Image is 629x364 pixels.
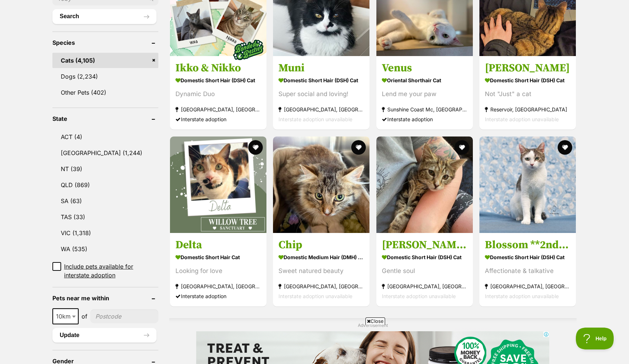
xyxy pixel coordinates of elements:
[52,161,158,177] a: NT (39)
[52,115,158,122] header: State
[382,75,467,86] strong: Oriental Shorthair Cat
[479,233,576,306] a: Blossom **2nd Chance Cat Rescue** Domestic Short Hair (DSH) Cat Affectionate & talkative [GEOGRAP...
[479,136,576,233] img: Blossom **2nd Chance Cat Rescue** - Domestic Short Hair (DSH) Cat
[382,104,467,114] strong: Sunshine Coast Mc, [GEOGRAPHIC_DATA]
[485,104,570,114] strong: Reservoir, [GEOGRAPHIC_DATA]
[52,129,158,145] a: ACT (4)
[175,89,261,99] div: Dynamic Duo
[376,136,473,233] img: Caitlyn **2nd Chance Cat Rescue** - Domestic Short Hair (DSH) Cat
[382,61,467,75] h3: Venus
[52,9,157,24] button: Search
[175,114,261,124] div: Interstate adoption
[485,252,570,262] strong: Domestic Short Hair (DSH) Cat
[382,89,467,99] div: Lend me your paw
[170,136,266,233] img: Delta - Domestic Short Hair Cat
[485,293,559,299] span: Interstate adoption unavailable
[175,281,261,291] strong: [GEOGRAPHIC_DATA], [GEOGRAPHIC_DATA]
[175,266,261,276] div: Looking for love
[278,89,364,99] div: Super social and loving!
[485,116,559,122] span: Interstate adoption unavailable
[52,308,79,324] span: 10km
[278,252,364,262] strong: Domestic Medium Hair (DMH) Cat
[382,252,467,262] strong: Domestic Short Hair (DSH) Cat
[278,266,364,276] div: Sweet natured beauty
[273,233,369,306] a: Chip Domestic Medium Hair (DMH) Cat Sweet natured beauty [GEOGRAPHIC_DATA], [GEOGRAPHIC_DATA] Int...
[454,140,469,155] button: favourite
[485,75,570,86] strong: Domestic Short Hair (DSH) Cat
[278,281,364,291] strong: [GEOGRAPHIC_DATA], [GEOGRAPHIC_DATA]
[170,56,266,130] a: Ikko & Nikko Domestic Short Hair (DSH) Cat Dynamic Duo [GEOGRAPHIC_DATA], [GEOGRAPHIC_DATA] Inter...
[52,53,158,68] a: Cats (4,105)
[376,56,473,130] a: Venus Oriental Shorthair Cat Lend me your paw Sunshine Coast Mc, [GEOGRAPHIC_DATA] Interstate ado...
[175,75,261,86] strong: Domestic Short Hair (DSH) Cat
[64,262,158,280] span: Include pets available for interstate adoption
[138,328,491,360] iframe: Advertisement
[52,262,158,280] a: Include pets available for interstate adoption
[382,238,467,252] h3: [PERSON_NAME] **2nd Chance Cat Rescue**
[175,252,261,262] strong: Domestic Short Hair Cat
[382,281,467,291] strong: [GEOGRAPHIC_DATA], [GEOGRAPHIC_DATA]
[278,75,364,86] strong: Domestic Short Hair (DSH) Cat
[52,177,158,193] a: QLD (869)
[273,136,369,233] img: Chip - Domestic Medium Hair (DMH) Cat
[52,145,158,161] a: [GEOGRAPHIC_DATA] (1,244)
[351,140,366,155] button: favourite
[558,140,572,155] button: favourite
[52,39,158,46] header: Species
[278,104,364,114] strong: [GEOGRAPHIC_DATA], [GEOGRAPHIC_DATA]
[175,61,261,75] h3: Ikko & Nikko
[376,233,473,306] a: [PERSON_NAME] **2nd Chance Cat Rescue** Domestic Short Hair (DSH) Cat Gentle soul [GEOGRAPHIC_DAT...
[382,114,467,124] div: Interstate adoption
[485,89,570,99] div: Not "Just" a cat
[485,266,570,276] div: Affectionate & talkative
[52,225,158,241] a: VIC (1,318)
[52,241,158,257] a: WA (535)
[82,312,87,321] span: of
[485,61,570,75] h3: [PERSON_NAME]
[90,309,158,323] input: postcode
[52,85,158,100] a: Other Pets (402)
[52,209,158,225] a: TAS (33)
[273,56,369,130] a: Muni Domestic Short Hair (DSH) Cat Super social and loving! [GEOGRAPHIC_DATA], [GEOGRAPHIC_DATA] ...
[175,104,261,114] strong: [GEOGRAPHIC_DATA], [GEOGRAPHIC_DATA]
[278,116,352,122] span: Interstate adoption unavailable
[485,281,570,291] strong: [GEOGRAPHIC_DATA], [GEOGRAPHIC_DATA]
[248,140,262,155] button: favourite
[576,328,614,349] iframe: Help Scout Beacon - Open
[53,311,78,321] span: 10km
[175,238,261,252] h3: Delta
[52,193,158,209] a: SA (63)
[365,317,385,325] span: Close
[170,233,266,306] a: Delta Domestic Short Hair Cat Looking for love [GEOGRAPHIC_DATA], [GEOGRAPHIC_DATA] Interstate ad...
[52,295,158,301] header: Pets near me within
[230,32,266,68] img: bonded besties
[485,238,570,252] h3: Blossom **2nd Chance Cat Rescue**
[278,61,364,75] h3: Muni
[382,266,467,276] div: Gentle soul
[382,293,456,299] span: Interstate adoption unavailable
[52,328,157,343] button: Update
[175,291,261,301] div: Interstate adoption
[278,293,352,299] span: Interstate adoption unavailable
[52,69,158,84] a: Dogs (2,234)
[278,238,364,252] h3: Chip
[479,56,576,130] a: [PERSON_NAME] Domestic Short Hair (DSH) Cat Not "Just" a cat Reservoir, [GEOGRAPHIC_DATA] Interst...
